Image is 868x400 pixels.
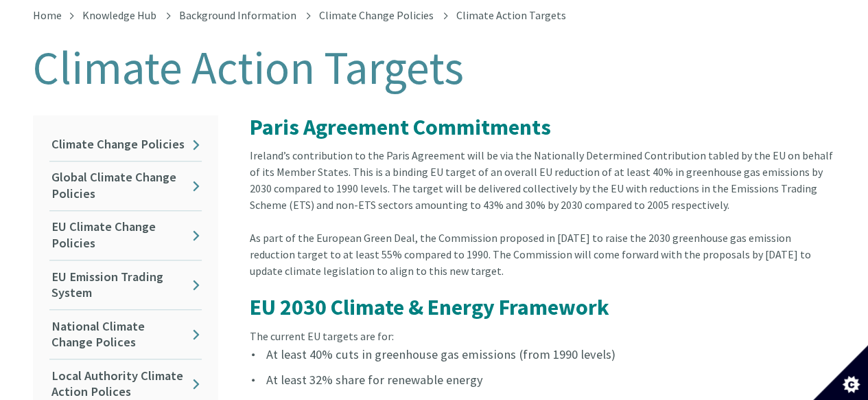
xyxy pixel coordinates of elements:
[250,230,836,296] div: As part of the European Green Deal, the Commission proposed in [DATE] to raise the 2030 greenhous...
[250,293,609,321] span: EU 2030 Climate & Energy Framework
[456,8,566,22] span: Climate Action Targets
[33,8,62,22] a: Home
[319,8,434,22] a: Climate Change Policies
[250,113,551,141] span: Paris Agreement Commitments
[33,43,836,93] h1: Climate Action Targets
[250,328,836,344] div: The current EU targets are for:
[250,370,836,390] li: At least 32% share for renewable energy
[82,8,156,22] a: Knowledge Hub
[49,129,202,161] a: Climate Change Policies
[813,345,868,400] button: Set cookie preferences
[49,310,202,359] a: National Climate Change Polices
[49,162,202,210] a: Global Climate Change Policies
[49,260,202,309] a: EU Emission Trading System
[179,8,296,22] a: Background Information
[49,211,202,260] a: EU Climate Change Policies
[250,147,836,230] div: Ireland’s contribution to the Paris Agreement will be via the Nationally Determined Contribution ...
[250,344,836,364] li: At least 40% cuts in greenhouse gas emissions (from 1990 levels)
